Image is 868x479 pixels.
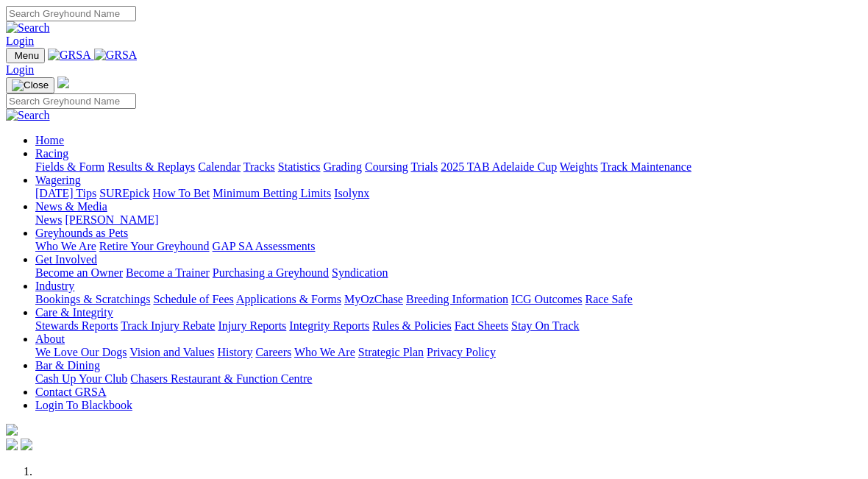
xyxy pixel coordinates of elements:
[213,266,329,279] a: Purchasing a Greyhound
[35,240,96,252] a: Who We Are
[35,200,107,213] a: News & Media
[427,346,496,358] a: Privacy Policy
[365,160,408,173] a: Coursing
[6,424,18,436] img: logo-grsa-white.png
[455,319,508,332] a: Fact Sheets
[153,293,233,305] a: Schedule of Fees
[35,240,862,253] div: Greyhounds as Pets
[35,346,127,358] a: We Love Our Dogs
[406,293,508,305] a: Breeding Information
[6,35,34,47] a: Login
[35,187,862,200] div: Wagering
[99,240,210,252] a: Retire Your Greyhound
[35,160,104,173] a: Fields & Form
[217,346,252,358] a: History
[35,306,113,319] a: Care & Integrity
[35,293,150,305] a: Bookings & Scratchings
[213,240,316,252] a: GAP SA Assessments
[324,160,362,173] a: Grading
[35,160,862,174] div: Racing
[94,49,138,62] img: GRSA
[35,266,123,279] a: Become an Owner
[35,227,128,239] a: Greyhounds as Pets
[236,293,341,305] a: Applications & Forms
[35,346,862,359] div: About
[35,386,106,398] a: Contact GRSA
[278,160,321,173] a: Statistics
[601,160,691,173] a: Track Maintenance
[255,346,291,358] a: Careers
[344,293,403,305] a: MyOzChase
[12,79,49,91] img: Close
[35,319,118,332] a: Stewards Reports
[410,160,438,173] a: Trials
[153,187,210,199] a: How To Bet
[48,49,91,62] img: GRSA
[358,346,424,358] a: Strategic Plan
[35,213,62,226] a: News
[289,319,369,332] a: Integrity Reports
[35,372,862,386] div: Bar & Dining
[6,63,34,76] a: Login
[6,6,136,21] input: Search
[35,399,132,411] a: Login To Blackbook
[35,372,127,385] a: Cash Up Your Club
[15,50,39,61] span: Menu
[6,21,50,35] img: Search
[372,319,452,332] a: Rules & Policies
[35,253,97,266] a: Get Involved
[511,319,579,332] a: Stay On Track
[35,266,862,280] div: Get Involved
[126,266,210,279] a: Become a Trainer
[585,293,632,305] a: Race Safe
[511,293,582,305] a: ICG Outcomes
[35,187,96,199] a: [DATE] Tips
[35,319,862,333] div: Care & Integrity
[332,266,388,279] a: Syndication
[243,160,275,173] a: Tracks
[6,93,136,109] input: Search
[334,187,369,199] a: Isolynx
[21,439,32,450] img: twitter.svg
[560,160,598,173] a: Weights
[35,134,64,146] a: Home
[35,147,68,160] a: Racing
[65,213,158,226] a: [PERSON_NAME]
[35,174,81,186] a: Wagering
[441,160,557,173] a: 2025 TAB Adelaide Cup
[35,333,65,345] a: About
[6,439,18,450] img: facebook.svg
[57,77,69,88] img: logo-grsa-white.png
[130,372,312,385] a: Chasers Restaurant & Function Centre
[218,319,286,332] a: Injury Reports
[35,293,862,306] div: Industry
[35,359,100,372] a: Bar & Dining
[6,109,50,122] img: Search
[198,160,241,173] a: Calendar
[35,213,862,227] div: News & Media
[129,346,214,358] a: Vision and Values
[35,280,74,292] a: Industry
[99,187,149,199] a: SUREpick
[6,48,45,63] button: Toggle navigation
[107,160,195,173] a: Results & Replays
[6,77,54,93] button: Toggle navigation
[294,346,355,358] a: Who We Are
[121,319,215,332] a: Track Injury Rebate
[213,187,331,199] a: Minimum Betting Limits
